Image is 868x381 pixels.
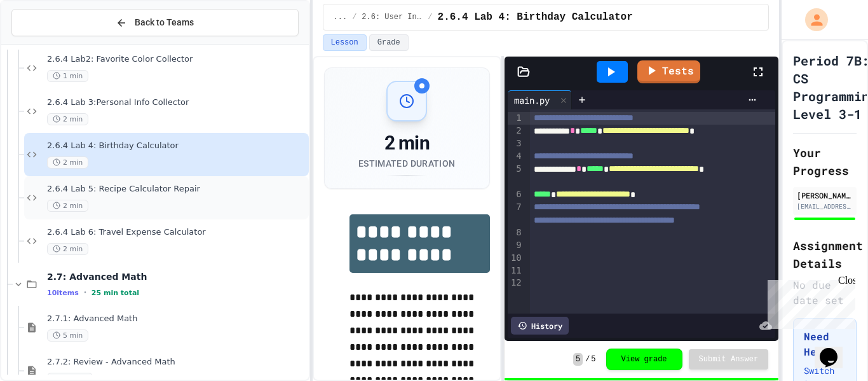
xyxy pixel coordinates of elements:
[793,144,857,179] h2: Your Progress
[92,289,139,297] span: 25 min total
[573,353,583,366] span: 5
[793,237,857,272] h2: Assignment Details
[352,12,356,22] span: /
[763,275,855,329] iframe: chat widget
[508,239,524,252] div: 9
[47,314,306,324] span: 2.7.1: Advanced Math
[508,201,524,226] div: 7
[47,54,306,65] span: 2.6.4 Lab2: Favorite Color Collector
[637,60,700,83] a: Tests
[591,354,595,364] span: 5
[606,349,682,370] button: View grade
[508,163,524,188] div: 5
[508,277,524,289] div: 12
[47,289,79,297] span: 10 items
[508,188,524,201] div: 6
[47,156,88,169] span: 2 min
[362,12,423,22] span: 2.6: User Input
[792,5,831,34] div: My Account
[797,190,853,201] div: [PERSON_NAME]
[47,97,306,108] span: 2.6.4 Lab 3:Personal Info Collector
[358,157,455,170] div: Estimated Duration
[5,5,88,81] div: Chat with us now!Close
[508,137,524,150] div: 3
[369,34,409,51] button: Grade
[699,354,759,364] span: Submit Answer
[358,132,455,155] div: 2 min
[47,329,88,342] span: 5 min
[47,243,88,255] span: 2 min
[815,330,855,368] iframe: chat widget
[11,9,299,36] button: Back to Teams
[428,12,432,22] span: /
[508,125,524,137] div: 2
[323,34,367,51] button: Lesson
[508,265,524,277] div: 11
[511,317,569,335] div: History
[508,94,556,107] div: main.py
[84,287,86,298] span: •
[508,90,572,109] div: main.py
[508,252,524,265] div: 10
[508,112,524,125] div: 1
[47,200,88,212] span: 2 min
[47,357,306,368] span: 2.7.2: Review - Advanced Math
[438,10,633,25] span: 2.6.4 Lab 4: Birthday Calculator
[47,227,306,238] span: 2.6.4 Lab 6: Travel Expense Calculator
[47,271,306,282] span: 2.7: Advanced Math
[508,150,524,163] div: 4
[334,12,348,22] span: ...
[47,70,88,82] span: 1 min
[689,349,769,370] button: Submit Answer
[47,141,306,151] span: 2.6.4 Lab 4: Birthday Calculator
[508,226,524,239] div: 8
[135,16,194,29] span: Back to Teams
[804,329,846,359] h3: Need Help?
[585,354,590,364] span: /
[47,113,88,125] span: 2 min
[797,202,853,211] div: [EMAIL_ADDRESS][DOMAIN_NAME]
[47,184,306,195] span: 2.6.4 Lab 5: Recipe Calculator Repair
